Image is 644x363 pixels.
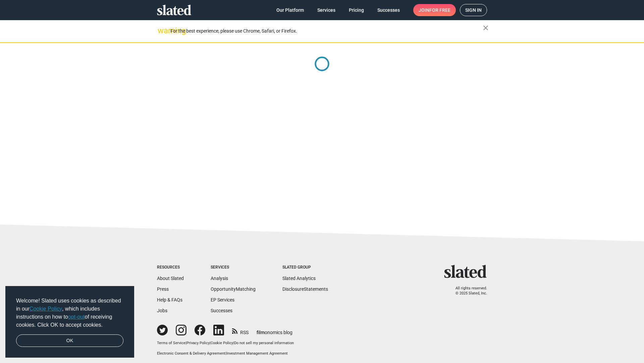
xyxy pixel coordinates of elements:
[429,4,450,16] span: for free
[312,4,341,16] a: Services
[211,286,256,292] a: OpportunityMatching
[211,341,233,345] a: Cookie Policy
[465,4,482,16] span: Sign in
[234,341,294,346] button: Do not sell my personal information
[226,351,288,356] a: Investment Management Agreement
[185,341,186,345] span: |
[157,341,185,345] a: Terms of Service
[211,265,256,270] div: Services
[448,286,487,296] p: All rights reserved. © 2025 Slated, Inc.
[157,308,167,313] a: Jobs
[271,4,309,16] a: Our Platform
[349,4,364,16] span: Pricing
[225,351,226,356] span: |
[276,4,304,16] span: Our Platform
[460,4,487,16] a: Sign in
[232,325,249,336] a: RSS
[170,27,483,36] div: For the best experience, please use Chrome, Safari, or Firefox.
[282,276,316,281] a: Slated Analytics
[68,314,85,320] a: opt-out
[5,286,134,358] div: cookieconsent
[419,4,450,16] span: Join
[257,324,292,336] a: filmonomics blog
[157,351,225,356] a: Electronic Consent & Delivery Agreement
[482,24,490,32] mat-icon: close
[158,27,166,35] mat-icon: warning
[372,4,405,16] a: Successes
[211,308,232,313] a: Successes
[282,265,328,270] div: Slated Group
[233,341,234,345] span: |
[157,297,182,302] a: Help & FAQs
[211,276,228,281] a: Analysis
[413,4,456,16] a: Joinfor free
[282,286,328,292] a: DisclosureStatements
[157,286,169,292] a: Press
[30,306,62,312] a: Cookie Policy
[317,4,335,16] span: Services
[211,297,234,302] a: EP Services
[157,276,184,281] a: About Slated
[16,334,123,347] a: dismiss cookie message
[16,297,123,329] span: Welcome! Slated uses cookies as described in our , which includes instructions on how to of recei...
[377,4,400,16] span: Successes
[343,4,369,16] a: Pricing
[257,330,265,335] span: film
[157,265,184,270] div: Resources
[186,341,210,345] a: Privacy Policy
[210,341,211,345] span: |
